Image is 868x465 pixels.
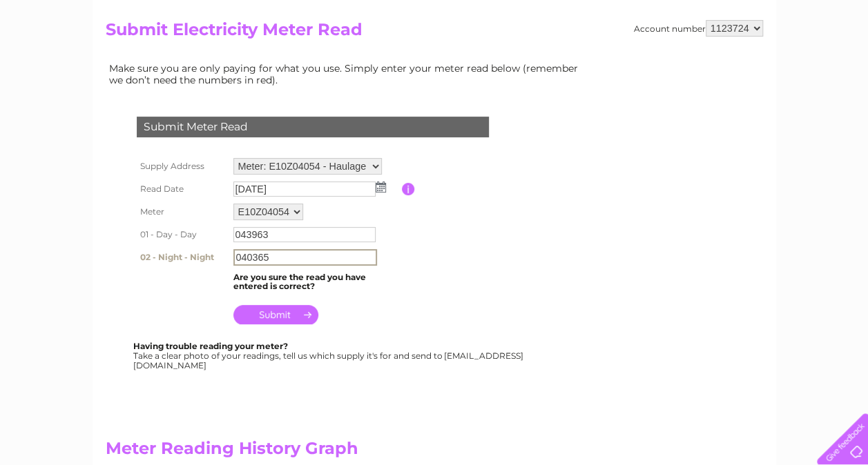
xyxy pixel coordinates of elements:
img: logo.png [30,36,101,78]
th: Supply Address [133,155,230,178]
th: 01 - Day - Day [133,224,230,246]
td: Are you sure the read you have entered is correct? [230,269,402,295]
th: Read Date [133,178,230,200]
div: Submit Meter Read [137,117,489,137]
div: Take a clear photo of your readings, tell us which supply it's for and send to [EMAIL_ADDRESS][DO... [133,342,525,370]
input: Submit [233,305,318,324]
a: Log out [822,59,855,69]
th: Meter [133,200,230,224]
a: Contact [776,59,810,69]
a: Energy [659,59,690,69]
div: Clear Business is a trading name of Verastar Limited (registered in [GEOGRAPHIC_DATA] No. 3667643... [108,8,761,67]
b: Having trouble reading your meter? [133,341,288,351]
img: ... [376,181,386,192]
td: Make sure you are only paying for what you use. Simply enter your meter read below (remember we d... [106,59,589,88]
th: 02 - Night - Night [133,246,230,269]
a: 0333 014 3131 [608,7,703,24]
a: Blog [748,59,768,69]
div: Account number [634,20,763,37]
a: Telecoms [698,59,740,69]
h2: Meter Reading History Graph [106,439,589,465]
input: Information [402,183,415,195]
h2: Submit Electricity Meter Read [106,20,763,46]
a: Water [625,59,651,69]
